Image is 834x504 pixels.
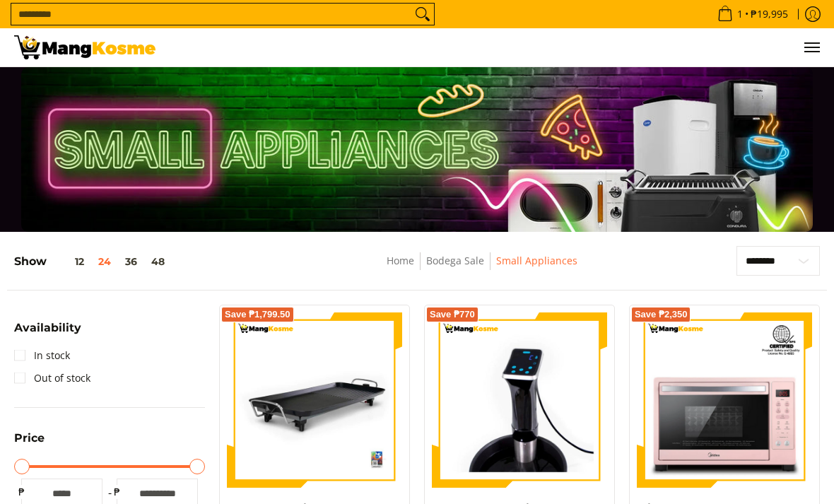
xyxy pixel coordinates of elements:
button: Search [411,4,434,25]
button: 12 [47,256,91,267]
span: ₱ [110,485,124,499]
img: Condura Sous Vide (Class A) [432,312,607,488]
img: Midea 35 L Tabletop Convection, Digital Microwave Oven (Class B) [637,312,812,488]
a: Home [387,254,414,267]
span: Availability [14,322,81,334]
img: Small Appliances l Mang Kosme: Home Appliances Warehouse Sale | Page 2 [14,35,155,59]
a: Bodega Sale [426,254,484,267]
a: Out of stock [14,367,90,389]
span: Price [14,433,45,444]
button: Menu [803,28,820,66]
h5: Show [14,254,172,269]
nav: Main Menu [170,28,820,66]
span: 1 [735,9,745,19]
button: 24 [91,256,118,267]
span: Save ₱770 [430,310,475,319]
img: condura-baking-tray-right-side-view-mang-kosme [227,312,402,488]
a: In stock [14,344,70,367]
button: 36 [118,256,144,267]
a: Small Appliances [496,254,577,267]
button: 48 [144,256,172,267]
span: ₱ [14,485,28,499]
summary: Open [14,322,81,344]
summary: Open [14,433,45,455]
span: ₱19,995 [748,9,790,19]
span: Save ₱1,799.50 [225,310,290,319]
span: Save ₱2,350 [635,310,688,319]
span: • [713,6,792,22]
nav: Breadcrumbs [290,252,674,284]
ul: Customer Navigation [170,28,820,66]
